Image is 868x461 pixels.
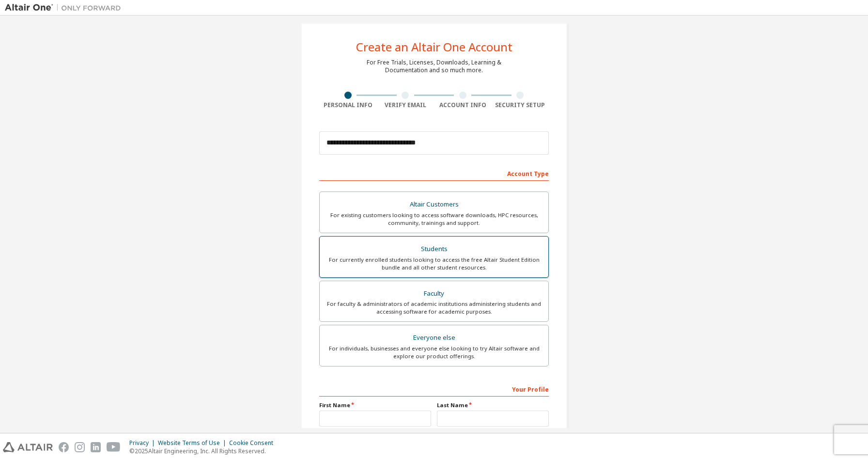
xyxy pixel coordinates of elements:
div: Account Info [434,101,492,109]
div: For Free Trials, Licenses, Downloads, Learning & Documentation and so much more. [367,59,501,74]
img: youtube.svg [107,442,121,452]
div: Everyone else [325,331,542,345]
img: Altair One [5,3,126,13]
div: Privacy [129,439,158,447]
p: © 2025 Altair Engineering, Inc. All Rights Reserved. [129,447,279,455]
div: For currently enrolled students looking to access the free Altair Student Edition bundle and all ... [325,256,542,271]
div: Faculty [325,287,542,301]
img: altair_logo.svg [3,442,53,452]
div: Cookie Consent [229,439,279,447]
img: linkedin.svg [91,442,101,452]
img: instagram.svg [75,442,85,452]
img: facebook.svg [59,442,69,452]
label: First Name [319,401,431,409]
div: For existing customers looking to access software downloads, HPC resources, community, trainings ... [325,211,542,227]
div: Altair Customers [325,198,542,211]
div: Create an Altair One Account [356,41,512,53]
div: Verify Email [377,101,434,109]
div: For faculty & administrators of academic institutions administering students and accessing softwa... [325,300,542,316]
div: Students [325,242,542,256]
div: Website Terms of Use [158,439,229,447]
div: For individuals, businesses and everyone else looking to try Altair software and explore our prod... [325,345,542,360]
div: Account Type [319,165,549,181]
div: Security Setup [492,101,549,109]
div: Personal Info [319,101,377,109]
div: Your Profile [319,381,549,397]
label: Last Name [437,401,549,409]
